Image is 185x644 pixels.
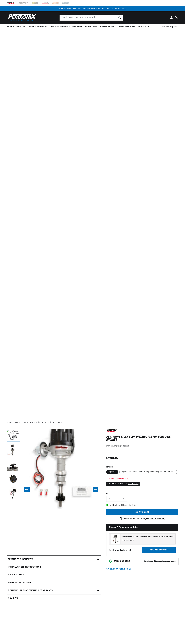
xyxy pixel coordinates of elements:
[124,517,165,521] p: Need help? Call us at
[106,493,178,495] label: QTY
[119,25,135,28] span: Spark Plug Wires
[24,487,30,492] button: Slide left
[93,487,98,492] button: Slide right
[109,549,131,551] span: Total price:
[114,560,130,562] strong: EMISSIONS CODE
[51,25,82,28] span: Headers, Exhausts & Components
[145,518,165,520] a: [PHONE_NUMBER]
[100,25,117,28] span: Battery Products
[120,445,129,447] strong: D134620
[7,556,101,563] summary: Features & Benefits
[85,25,97,28] span: Engine Swaps
[106,524,178,531] h2: Choose a Recommended Coil
[7,473,20,486] button: Load image 4 in gallery view
[122,539,134,542] span: From $290.15
[106,470,118,474] label: Ignitor
[7,458,20,471] button: Load image 3 in gallery view
[108,559,113,563] img: Emissions code
[106,478,129,479] a: View All Vehicle Applications
[7,571,101,579] a: Applications
[7,13,37,22] img: Pertronix
[118,24,137,30] summary: Spark Plug Wires
[8,589,53,592] h2: Returns, Replacements & Warranty
[28,24,50,30] summary: Coils & Distributors
[144,560,176,562] strong: What does this emissions code mean?
[173,6,178,11] button: Translation missing: en.sections.announcements.next_announcement
[136,24,150,30] summary: Motorcycle
[106,444,178,448] div: Part Number:
[119,470,177,474] label: Ignitor III (Multi Spark & Adjustable Digital Rev Limiter)
[12,7,173,10] div: 1 of 3
[106,456,118,461] span: $290.15
[29,25,49,28] span: Coils & Distributors
[106,509,178,515] button: Add to cart
[83,24,99,30] summary: Engine Swaps
[106,466,113,468] legend: Ignition
[7,6,12,11] button: Translation missing: en.sections.announcements.previous_announcement
[7,587,101,594] summary: Returns, Replacements & Warranty
[138,25,149,28] span: Motorcycle
[106,436,178,441] h1: PerTronix Stock Look Distributor for Ford 351C Engines
[114,560,176,563] button: EMISSIONS CODEWhat does this emissions code mean?
[7,563,101,571] summary: Installation instructions
[7,429,101,550] media-gallery: Gallery Viewer
[60,15,123,21] input: Search Part #, Category or Keyword
[7,429,20,442] button: Load image 1 in gallery view
[8,573,24,577] span: Applications
[128,483,139,485] a: Learn more
[8,597,18,600] h2: Reviews
[59,8,126,10] a: BUY AN IGNITION CONVERSION, GET 50% OFF THE MATCHING COIL
[8,558,33,561] h2: Features & Benefits
[7,594,101,602] summary: Reviews
[8,581,33,585] h2: Shipping & Delivery
[120,548,131,552] strong: $290.15
[7,25,27,28] span: Ignition Conversions
[7,579,101,587] summary: Shipping & Delivery
[162,25,177,28] span: Product Support
[7,24,28,30] summary: Ignition Conversions
[7,421,178,424] nav: breadcrumbs
[106,504,178,507] p: In-Stock and Ready to Ship
[8,566,41,569] h2: Installation instructions
[14,421,63,424] a: PerTronix Stock Look Distributor for Ford 351C Engines
[7,487,20,500] button: Load image 5 in gallery view
[99,24,118,30] summary: Battery Products
[117,15,123,21] button: Search Part #, Category or Keyword
[162,24,178,30] summary: Product Support
[106,568,131,570] p: C.A.R.B. EO Number: D-57-23
[50,24,83,30] summary: Headers, Exhausts & Components
[7,421,12,424] a: Home
[7,443,20,457] button: Load image 2 in gallery view
[106,482,140,486] p: $30 MAIL-IN REBATE
[12,7,173,10] div: Announcement
[142,547,176,553] button: Add all to cart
